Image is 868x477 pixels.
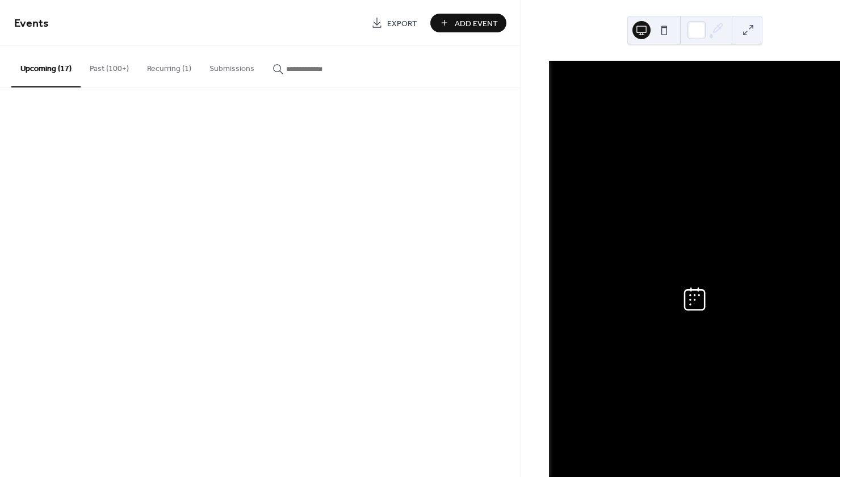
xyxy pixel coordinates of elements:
a: Export [363,14,426,32]
button: Recurring (1) [138,46,200,86]
button: Upcoming (17) [11,46,81,87]
button: Submissions [200,46,263,86]
span: Events [14,12,49,35]
span: Export [387,18,417,30]
span: Add Event [455,18,498,30]
button: Past (100+) [81,46,138,86]
button: Add Event [430,14,506,32]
